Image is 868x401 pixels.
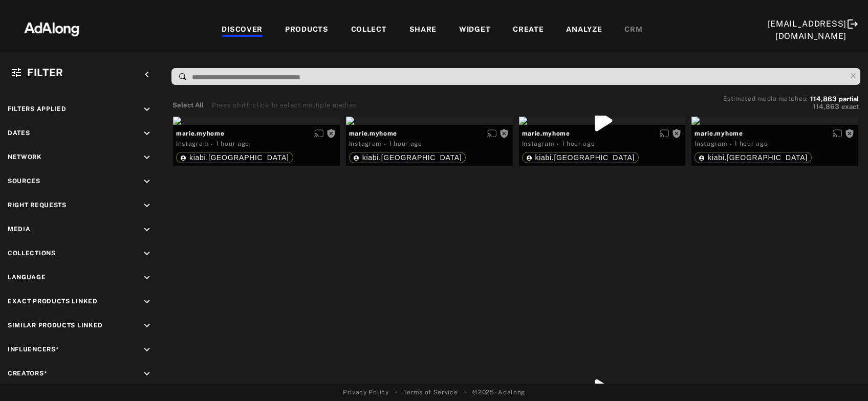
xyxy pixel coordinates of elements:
span: Media [8,226,31,233]
a: Terms of Service [403,388,458,397]
span: kiabi.[GEOGRAPHIC_DATA] [362,153,462,162]
button: 114,863exact [723,102,859,112]
i: keyboard_arrow_down [141,344,153,355]
i: keyboard_arrow_down [141,368,153,380]
div: Instagram [522,139,554,148]
time: 2025-09-09T06:00:33.000Z [734,140,768,147]
div: CREATE [513,24,544,36]
span: Right Requests [8,202,67,209]
div: ANALYZE [566,24,602,36]
div: PRODUCTS [285,24,329,36]
span: • [464,388,467,397]
span: Estimated media matches: [723,95,808,102]
div: COLLECT [351,24,387,36]
span: · [384,140,386,148]
span: Filters applied [8,105,67,113]
div: Instagram [349,139,381,148]
div: kiabi.france [526,154,635,161]
div: Instagram [695,139,727,148]
span: Dates [8,129,30,137]
img: 63233d7d88ed69de3c212112c67096b6.png [7,13,97,43]
span: Rights not requested [327,129,336,137]
div: SHARE [409,24,437,36]
i: keyboard_arrow_down [141,272,153,283]
time: 2025-09-09T06:00:33.000Z [216,140,249,147]
span: 114,863 [810,95,837,103]
span: Filter [27,66,63,79]
div: Instagram [176,139,208,148]
span: · [557,140,559,148]
button: 114,863partial [810,97,859,102]
span: Exact Products Linked [8,298,98,305]
div: [EMAIL_ADDRESS][DOMAIN_NAME] [768,18,847,42]
span: kiabi.[GEOGRAPHIC_DATA] [708,153,808,162]
span: Rights not requested [500,129,509,137]
span: Sources [8,177,40,185]
button: Enable diffusion on this media [311,128,327,139]
i: keyboard_arrow_down [141,224,153,235]
span: marie.myhome [349,129,510,138]
time: 2025-09-09T06:00:33.000Z [389,140,422,147]
div: kiabi.france [180,154,289,161]
span: kiabi.[GEOGRAPHIC_DATA] [535,153,635,162]
button: Select All [172,100,204,110]
span: Rights not requested [672,129,681,137]
i: keyboard_arrow_down [141,128,153,139]
span: © 2025 - Adalong [472,388,525,397]
span: marie.myhome [176,129,337,138]
button: Enable diffusion on this media [657,128,672,139]
i: keyboard_arrow_down [141,104,153,115]
button: Enable diffusion on this media [830,128,845,139]
span: marie.myhome [522,129,683,138]
i: keyboard_arrow_left [141,69,153,80]
i: keyboard_arrow_down [141,296,153,307]
span: • [395,388,398,397]
time: 2025-09-09T06:00:33.000Z [562,140,595,147]
span: Language [8,274,46,281]
span: 114,863 [813,103,839,110]
div: Press shift+click to select multiple medias [212,100,357,110]
i: keyboard_arrow_down [141,152,153,163]
span: Rights not requested [845,129,854,137]
span: Network [8,153,42,161]
a: Privacy Policy [343,388,389,397]
div: WIDGET [459,24,490,36]
div: kiabi.france [353,154,462,161]
button: Enable diffusion on this media [484,128,500,139]
span: Collections [8,250,56,257]
span: · [211,140,213,148]
i: keyboard_arrow_down [141,248,153,259]
span: marie.myhome [695,129,855,138]
div: CRM [624,24,642,36]
i: keyboard_arrow_down [141,320,153,331]
div: kiabi.france [699,154,808,161]
div: DISCOVER [222,24,263,36]
i: keyboard_arrow_down [141,200,153,211]
span: · [730,140,732,148]
span: Influencers* [8,346,59,353]
span: Creators* [8,370,47,377]
span: kiabi.[GEOGRAPHIC_DATA] [189,153,289,162]
i: keyboard_arrow_down [141,176,153,187]
span: Similar Products Linked [8,322,103,329]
